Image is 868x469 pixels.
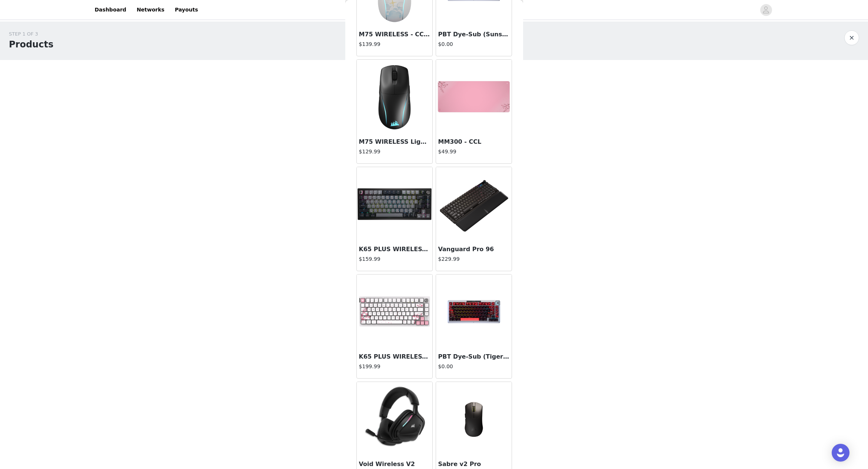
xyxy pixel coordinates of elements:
h3: Void Wireless V2 [359,460,430,469]
h4: $0.00 [438,40,509,48]
h3: K65 PLUS WIRELESS 75% RGB Mechanical Gaming Keyboard [359,245,430,254]
h3: K65 PLUS WIRELESS - CCL [359,352,430,361]
a: Dashboard [90,1,131,18]
h4: $49.99 [438,148,509,156]
img: Vanguard Pro 96 [437,167,511,241]
h1: Products [9,38,53,51]
a: Payouts [170,1,203,18]
h4: $129.99 [359,148,430,156]
h4: $0.00 [438,363,509,370]
div: Open Intercom Messenger [832,444,849,462]
h4: $199.99 [359,363,430,370]
h4: $139.99 [359,40,430,48]
h3: PBT Dye-Sub (Sunset [MEDICAL_DATA]) [438,30,509,39]
div: avatar [762,4,769,16]
h3: Sabre v2 Pro [438,460,509,469]
img: PBT Dye-Sub (Tigerstripe Red) [436,283,512,340]
h3: MM300 - CCL [438,137,509,146]
h3: Vanguard Pro 96 [438,245,509,254]
a: Networks [132,1,169,18]
h3: PBT Dye-Sub (Tigerstripe Red) [438,352,509,361]
img: M75 WIRELESS Lightweight RGB Gaming Mouse [357,60,432,134]
div: STEP 1 OF 3 [9,30,53,38]
img: K65 PLUS WIRELESS 75% RGB Mechanical Gaming Keyboard [357,167,432,241]
h3: M75 WIRELESS - CCL Artist Series [359,30,430,39]
h4: $159.99 [359,255,430,263]
img: Sabre v2 Pro [437,382,511,456]
h3: M75 WIRELESS Lightweight RGB Gaming Mouse [359,137,430,146]
img: K65 PLUS WIRELESS - CCL [357,275,432,349]
img: Void Wireless V2 [357,382,432,456]
h4: $229.99 [438,255,509,263]
img: MM300 - CCL [437,60,511,134]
